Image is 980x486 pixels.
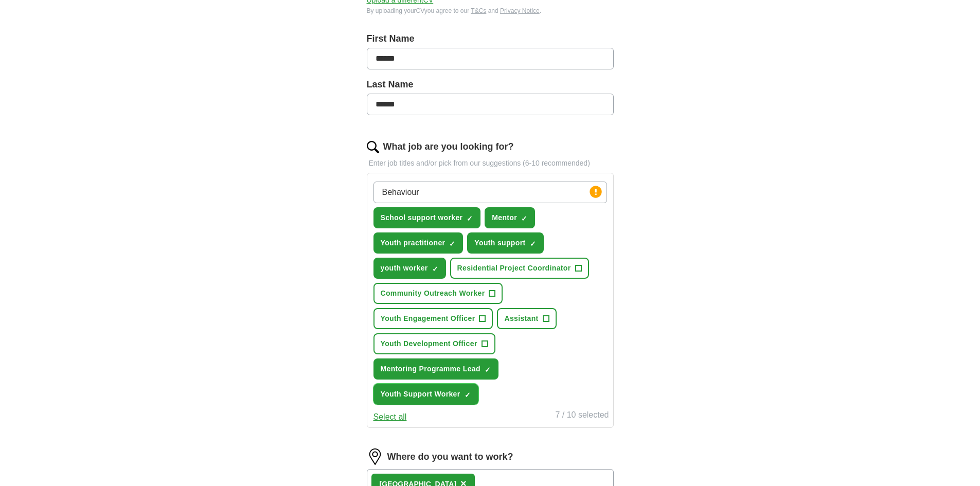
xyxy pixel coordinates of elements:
label: Where do you want to work? [387,450,513,464]
button: Assistant [497,308,556,329]
a: Privacy Notice [500,7,540,14]
span: Residential Project Coordinator [457,263,571,274]
button: youth worker✓ [373,258,446,279]
label: What job are you looking for? [383,140,514,154]
span: Youth Development Officer [381,338,477,349]
button: Mentoring Programme Lead✓ [373,358,498,380]
span: ✓ [530,240,536,248]
span: ✓ [485,366,491,374]
span: ✓ [467,214,473,223]
span: School support worker [381,212,463,223]
span: Assistant [504,313,538,324]
span: Community Outreach Worker [381,288,485,299]
span: Mentor [492,212,517,223]
span: ✓ [465,391,471,399]
button: School support worker✓ [373,207,481,228]
button: Residential Project Coordinator [450,258,589,279]
span: Mentoring Programme Lead [381,364,480,374]
span: Youth practitioner [381,238,446,248]
button: Community Outreach Worker [373,283,503,304]
span: Youth Engagement Officer [381,313,475,324]
a: T&Cs [471,7,486,14]
input: Type a job title and press enter [373,182,607,203]
button: Select all [373,411,407,423]
label: Last Name [367,78,614,92]
button: Youth Development Officer [373,333,495,354]
span: Youth support [474,238,525,248]
button: Youth practitioner✓ [373,232,464,254]
span: ✓ [521,214,527,223]
span: youth worker [381,263,428,274]
button: Youth Support Worker✓ [373,384,478,405]
span: ✓ [432,265,438,273]
button: Mentor✓ [485,207,535,228]
div: 7 / 10 selected [555,409,609,423]
div: By uploading your CV you agree to our and . [367,6,614,15]
p: Enter job titles and/or pick from our suggestions (6-10 recommended) [367,158,614,169]
img: location.png [367,448,383,465]
button: Youth Engagement Officer [373,308,493,329]
span: ✓ [449,240,455,248]
label: First Name [367,32,614,46]
img: search.png [367,141,379,153]
span: Youth Support Worker [381,389,460,400]
button: Youth support✓ [467,232,543,254]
